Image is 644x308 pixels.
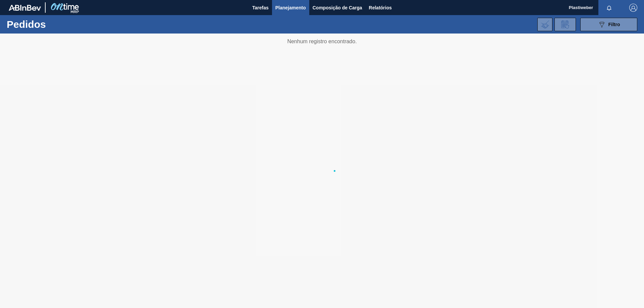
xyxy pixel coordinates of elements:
button: Notificações [598,3,620,12]
button: Filtro [580,18,637,31]
img: TNhmsLtSVTkK8tSr43FrP2fwEKptu5GPRR3wAAAABJRU5ErkJggg== [9,5,41,11]
span: Composição de Carga [313,4,362,12]
div: Importar Negociações dos Pedidos [537,18,552,31]
h1: Pedidos [7,20,107,28]
span: Filtro [608,22,620,27]
div: Solicitação de Revisão de Pedidos [554,18,576,31]
span: Planejamento [275,4,306,12]
img: Logout [629,4,637,12]
span: Relatórios [369,4,392,12]
span: Tarefas [252,4,269,12]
